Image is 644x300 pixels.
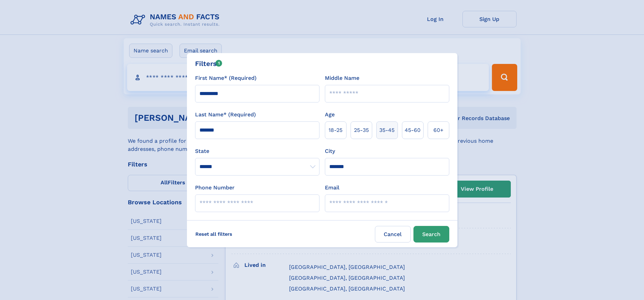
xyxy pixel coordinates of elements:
label: Phone Number [195,184,235,192]
span: 18‑25 [329,126,342,134]
label: Cancel [375,226,411,243]
label: City [325,147,335,155]
label: Email [325,184,339,192]
label: Last Name* (Required) [195,111,256,119]
button: Search [413,226,449,243]
label: First Name* (Required) [195,74,257,82]
span: 60+ [433,126,444,134]
label: State [195,147,319,155]
span: 35‑45 [379,126,395,134]
span: 45‑60 [405,126,421,134]
label: Reset all filters [191,226,237,242]
label: Age [325,111,335,119]
span: 25‑35 [354,126,369,134]
label: Middle Name [325,74,359,82]
div: Filters [195,59,222,69]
